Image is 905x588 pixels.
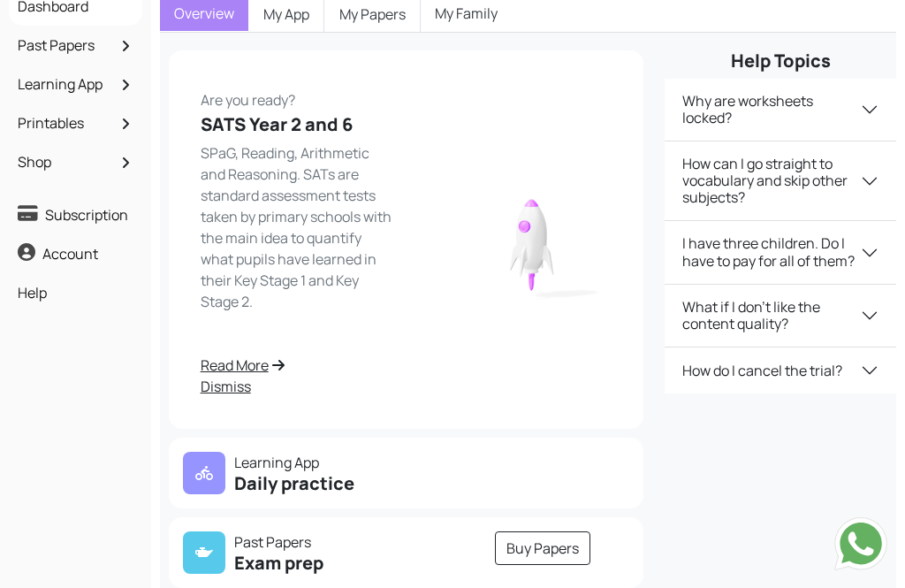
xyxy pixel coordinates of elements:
[665,221,896,283] button: I have three children. Do I have to pay for all of them?
[201,376,396,397] a: Dismiss
[183,452,396,473] p: Learning App
[665,347,896,393] button: How do I cancel the trial?
[201,142,396,312] p: SPaG, Reading, Arithmetic and Reasoning. SATs are standard assessment tests taken by primary scho...
[183,531,396,553] p: Past Papers
[183,473,396,494] h5: Daily practice
[13,147,138,177] a: Shop
[665,50,896,72] h5: Help Topics
[13,239,138,269] a: Account
[495,531,590,565] a: Buy Papers
[13,200,138,230] a: Subscription
[452,176,612,302] img: rocket
[13,278,138,308] a: Help
[665,285,896,347] button: What if I don't like the content quality?
[201,114,396,135] h5: SATS Year 2 and 6
[183,553,396,574] h5: Exam prep
[834,517,887,570] img: Send whatsapp message to +442080035976
[665,79,896,141] button: Why are worksheets locked?
[13,30,138,60] a: Past Papers
[201,82,396,111] p: Are you ready?
[201,355,396,376] a: Read More
[665,141,896,221] button: How can I go straight to vocabulary and skip other subjects?
[13,69,138,99] a: Learning App
[13,108,138,138] a: Printables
